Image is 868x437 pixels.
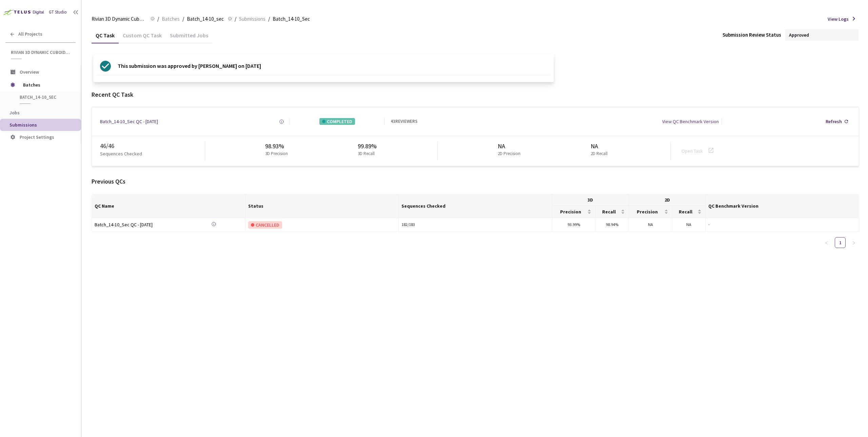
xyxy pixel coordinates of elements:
[826,118,842,125] div: Refresh
[629,218,672,232] td: NA
[591,142,610,151] div: NA
[498,142,523,151] div: NA
[9,110,20,116] span: Jobs
[629,194,706,206] th: 2D
[848,237,859,248] button: right
[319,118,355,125] div: COMPLETED
[498,151,520,157] p: 2D Precision
[92,194,245,218] th: QC Name
[399,194,552,218] th: Sequences Checked
[162,15,180,23] span: Batches
[92,15,146,23] span: Rivian 3D Dynamic Cuboids[2024-25]
[662,118,719,125] div: View QC Benchmark Version
[9,122,37,128] span: Submissions
[20,69,39,75] span: Overview
[235,15,236,23] li: /
[182,15,184,23] li: /
[92,177,859,186] div: Previous QCs
[595,206,629,218] th: Recall
[595,218,629,232] td: 98.94%
[49,9,67,16] div: GT Studio
[828,16,849,22] span: View Logs
[160,15,181,22] a: Batches
[20,134,54,140] span: Project Settings
[100,150,142,157] p: Sequences Checked
[157,15,159,23] li: /
[555,209,586,214] span: Precision
[11,50,72,55] span: Rivian 3D Dynamic Cuboids[2024-25]
[672,206,706,218] th: Recall
[708,222,856,228] div: -
[835,237,846,248] li: 1
[821,237,832,248] button: left
[821,237,832,248] li: Previous Page
[92,90,859,99] div: Recent QC Task
[187,15,224,23] span: Batch_14-10_sec
[100,118,158,125] a: Batch_14-10_Sec QC - [DATE]
[18,31,42,37] span: All Projects
[119,32,166,43] div: Custom QC Task
[591,151,608,157] p: 2D Recall
[95,221,190,228] div: Batch_14-10_Sec QC - [DATE]
[723,31,781,38] div: Submission Review Status
[391,118,417,125] div: 43 REVIEWERS
[245,194,399,218] th: Status
[825,241,829,245] span: left
[118,61,261,72] p: This submission was approved by [PERSON_NAME] on [DATE]
[166,32,212,43] div: Submitted Jobs
[682,148,703,154] a: Open Task
[268,15,270,23] li: /
[20,94,70,100] span: Batch_14-10_sec
[852,241,856,245] span: right
[92,32,119,43] div: QC Task
[265,151,288,157] p: 3D Precision
[23,78,70,92] span: Batches
[238,15,267,22] a: Submissions
[848,237,859,248] li: Next Page
[273,15,310,23] span: Batch_14-10_Sec
[552,206,595,218] th: Precision
[100,141,205,150] div: 46 / 46
[835,237,845,248] a: 1
[401,222,549,228] div: 182 / 183
[552,218,595,232] td: 93.99%
[598,209,619,214] span: Recall
[239,15,265,23] span: Submissions
[706,194,859,218] th: QC Benchmark Version
[552,194,629,206] th: 3D
[358,151,375,157] p: 3D Recall
[95,221,190,229] a: Batch_14-10_Sec QC - [DATE]
[358,142,377,151] div: 99.89%
[248,221,282,229] div: CANCELLED
[675,209,696,214] span: Recall
[632,209,663,214] span: Precision
[629,206,672,218] th: Precision
[265,142,291,151] div: 98.93%
[672,218,706,232] td: NA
